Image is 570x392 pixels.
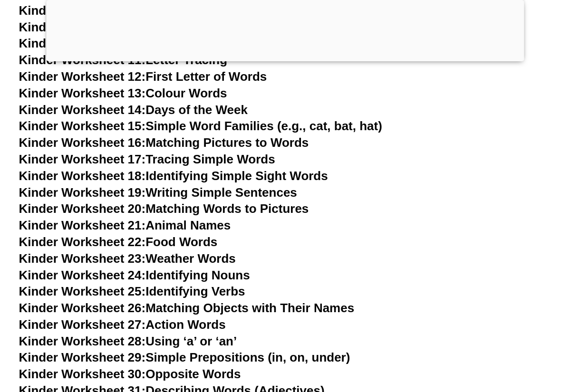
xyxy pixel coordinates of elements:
[19,103,146,117] span: Kinder Worksheet 14:
[19,218,146,232] span: Kinder Worksheet 21:
[19,334,237,348] a: Kinder Worksheet 28:Using ‘a’ or ‘an’
[407,285,570,392] iframe: Chat Widget
[19,235,146,249] span: Kinder Worksheet 22:
[19,53,146,67] span: Kinder Worksheet 11:
[19,218,231,232] a: Kinder Worksheet 21:Animal Names
[19,36,324,50] a: Kinder Worksheet 10:Short and Long Vowel Sounds
[19,334,146,348] span: Kinder Worksheet 28:
[407,285,570,392] div: Widget chat
[19,69,146,84] span: Kinder Worksheet 12:
[19,169,328,183] a: Kinder Worksheet 18:Identifying Simple Sight Words
[19,135,146,150] span: Kinder Worksheet 16:
[19,20,434,34] a: Kinder Worksheet 9:Simple CVC (Consonant-Vowel-Consonant) Words
[19,53,228,67] a: Kinder Worksheet 11:Letter Tracing
[19,350,350,364] a: Kinder Worksheet 29:Simple Prepositions (in, on, under)
[19,86,146,100] span: Kinder Worksheet 13:
[19,36,146,50] span: Kinder Worksheet 10:
[19,201,309,216] a: Kinder Worksheet 20:Matching Words to Pictures
[19,301,355,315] a: Kinder Worksheet 26:Matching Objects with Their Names
[19,135,309,150] a: Kinder Worksheet 16:Matching Pictures to Words
[19,268,146,282] span: Kinder Worksheet 24:
[19,201,146,216] span: Kinder Worksheet 20:
[19,119,382,133] a: Kinder Worksheet 15:Simple Word Families (e.g., cat, bat, hat)
[19,103,248,117] a: Kinder Worksheet 14:Days of the Week
[19,20,139,34] span: Kinder Worksheet 9:
[19,367,146,381] span: Kinder Worksheet 30:
[19,119,146,133] span: Kinder Worksheet 15:
[19,284,245,298] a: Kinder Worksheet 25:Identifying Verbs
[19,367,241,381] a: Kinder Worksheet 30:Opposite Words
[19,268,250,282] a: Kinder Worksheet 24:Identifying Nouns
[19,350,146,364] span: Kinder Worksheet 29:
[19,185,146,200] span: Kinder Worksheet 19:
[19,69,267,84] a: Kinder Worksheet 12:First Letter of Words
[19,284,146,298] span: Kinder Worksheet 25:
[19,86,227,100] a: Kinder Worksheet 13:Colour Words
[19,3,139,18] span: Kinder Worksheet 8:
[19,317,226,332] a: Kinder Worksheet 27:Action Words
[19,185,297,200] a: Kinder Worksheet 19:Writing Simple Sentences
[19,3,288,18] a: Kinder Worksheet 8:Identifying Vowel Sounds
[19,152,275,166] a: Kinder Worksheet 17:Tracing Simple Words
[19,235,218,249] a: Kinder Worksheet 22:Food Words
[19,251,146,266] span: Kinder Worksheet 23:
[19,152,146,166] span: Kinder Worksheet 17:
[19,251,236,266] a: Kinder Worksheet 23:Weather Words
[19,301,146,315] span: Kinder Worksheet 26:
[19,169,146,183] span: Kinder Worksheet 18:
[19,317,146,332] span: Kinder Worksheet 27:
